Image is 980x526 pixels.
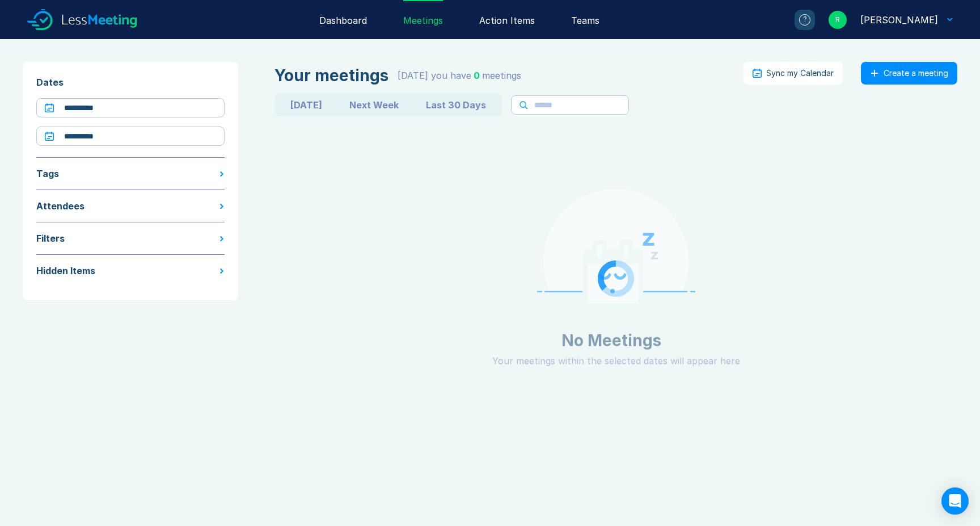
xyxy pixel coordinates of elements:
button: Create a meeting [861,62,957,85]
div: Sync my Calendar [766,69,834,78]
div: Attendees [36,199,85,213]
div: Create a meeting [884,69,948,78]
div: Richard Rust [860,13,938,27]
div: [DATE] you have meeting s [398,69,521,82]
button: Last 30 Days [412,96,500,114]
div: Dates [36,75,225,89]
div: Hidden Items [36,264,95,277]
div: R [829,11,847,29]
button: Sync my Calendar [744,62,843,85]
a: ? [781,10,815,30]
span: 0 [474,70,480,81]
div: Your meetings [274,66,388,85]
button: [DATE] [277,96,336,114]
button: Next Week [336,96,412,114]
div: Filters [36,232,65,245]
div: ? [799,14,810,26]
div: Open Intercom Messenger [941,487,969,515]
div: Tags [36,167,59,180]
